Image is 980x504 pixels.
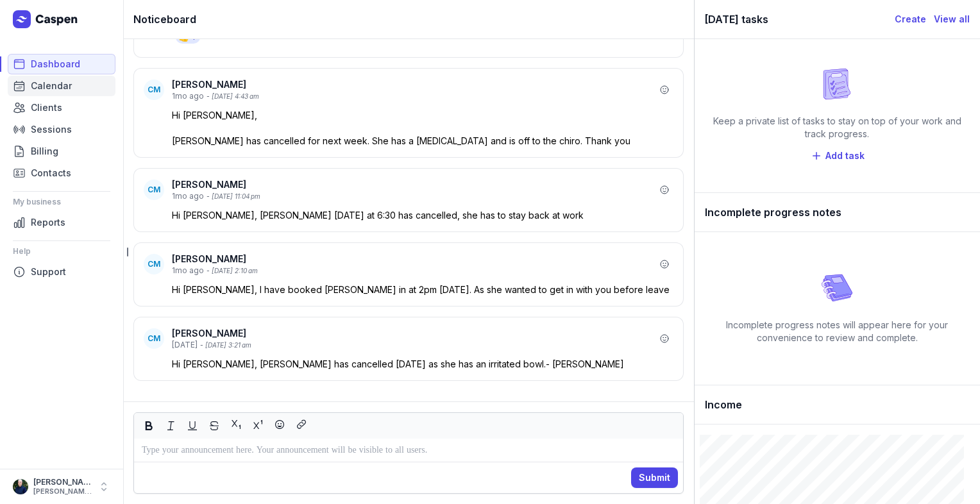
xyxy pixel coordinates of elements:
img: User profile image [13,479,28,494]
div: [PERSON_NAME] [172,327,655,340]
a: Create [895,12,926,27]
div: [DATE] [172,340,198,350]
span: CM [148,259,160,269]
span: Sessions [31,122,72,137]
span: Submit [639,470,670,485]
p: Hi [PERSON_NAME], [172,109,673,122]
p: Hi [PERSON_NAME], I have booked [PERSON_NAME] in at 2pm [DATE]. As she wanted to get in with you ... [172,283,673,296]
div: - [DATE] 4:43 am [207,92,259,101]
div: [PERSON_NAME] [172,78,655,91]
span: Clients [31,100,62,115]
span: Dashboard [31,56,80,72]
div: Income [695,385,980,424]
div: [PERSON_NAME] [172,178,655,191]
div: [PERSON_NAME] [33,477,92,487]
span: Reports [31,215,65,230]
div: 1mo ago [172,91,204,101]
span: Support [31,264,66,280]
a: View all [934,12,970,27]
div: - [DATE] 3:21 am [200,340,251,350]
div: 1mo ago [172,265,204,276]
div: - [DATE] 2:10 am [207,266,258,276]
span: Add task [825,148,865,164]
div: [PERSON_NAME][EMAIL_ADDRESS][DOMAIN_NAME][PERSON_NAME] [33,487,92,496]
span: CM [148,333,160,344]
div: My business [13,192,110,212]
div: 1mo ago [172,191,204,201]
div: [PERSON_NAME] [172,253,655,265]
p: Hi [PERSON_NAME], [PERSON_NAME] [DATE] at 6:30 has cancelled, she has to stay back at work [172,209,673,222]
div: Incomplete progress notes [695,193,980,232]
span: CM [148,185,160,195]
span: Calendar [31,78,72,94]
span: CM [148,85,160,95]
p: Hi [PERSON_NAME], [PERSON_NAME] has cancelled [DATE] as she has an irritated bowl.- [PERSON_NAME] [172,358,673,371]
div: - [DATE] 11:04 pm [207,192,260,201]
span: Contacts [31,165,71,181]
div: Help [13,241,110,262]
div: Keep a private list of tasks to stay on top of your work and track progress. [705,115,970,140]
button: Submit [631,467,678,488]
p: [PERSON_NAME] has cancelled for next week. She has a [MEDICAL_DATA] and is off to the chiro. Than... [172,135,673,147]
span: Billing [31,144,58,159]
div: [DATE] tasks [705,10,895,28]
div: Incomplete progress notes will appear here for your convenience to review and complete. [705,319,970,344]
